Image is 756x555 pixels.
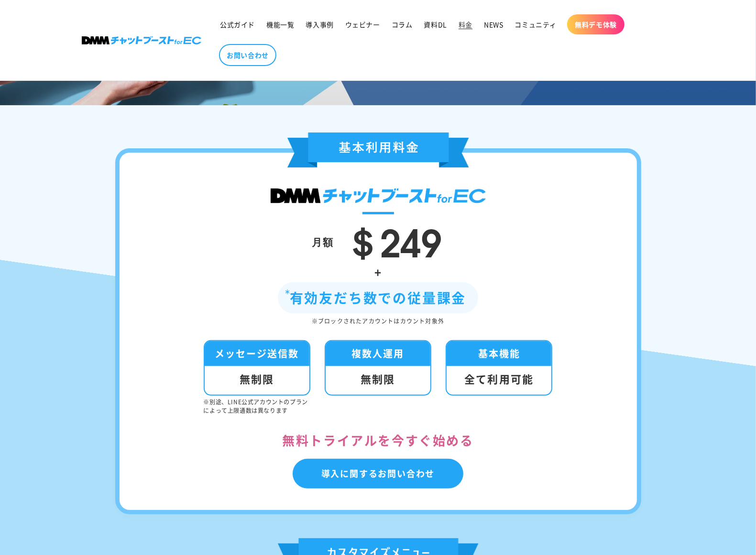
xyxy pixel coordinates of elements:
[220,20,255,29] span: 公式ガイド
[447,366,551,395] div: 全て利用可能
[343,211,442,268] span: ＄249
[326,341,430,366] div: 複数人運用
[300,14,339,34] a: 導入事例
[266,20,294,29] span: 機能一覧
[227,51,269,59] span: お問い合わせ
[345,20,380,29] span: ウェビナー
[459,20,472,29] span: 料金
[306,20,333,29] span: 導入事例
[82,36,201,44] img: 株式会社DMM Boost
[148,316,608,326] div: ※ブロックされたアカウントはカウント対象外
[386,14,418,34] a: コラム
[204,398,310,415] p: ※別途、LINE公式アカウントのプランによって上限通数は異なります
[484,20,503,29] span: NEWS
[478,14,509,34] a: NEWS
[261,14,300,34] a: 機能一覧
[148,429,608,452] div: 無料トライアルを今すぐ始める
[418,14,453,34] a: 資料DL
[219,44,276,66] a: お問い合わせ
[509,14,563,34] a: コミュニティ
[278,282,479,313] div: 有効友だち数での従量課金
[453,14,478,34] a: 料金
[567,14,625,34] a: 無料デモ体験
[515,20,557,29] span: コミュニティ
[340,14,386,34] a: ウェビナー
[293,459,464,488] a: 導入に関するお問い合わせ
[424,20,447,29] span: 資料DL
[287,133,469,167] img: 基本利用料金
[447,341,551,366] div: 基本機能
[205,341,309,366] div: メッセージ送信数
[312,233,334,251] div: 月額
[575,20,617,29] span: 無料デモ体験
[271,189,486,203] img: DMMチャットブースト
[392,20,413,29] span: コラム
[205,366,309,395] div: 無制限
[148,262,608,282] div: +
[214,14,261,34] a: 公式ガイド
[326,366,430,395] div: 無制限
